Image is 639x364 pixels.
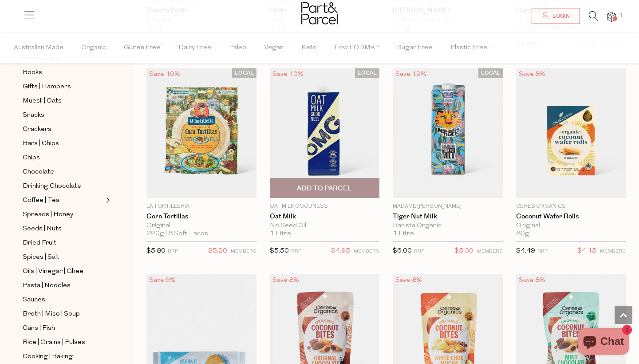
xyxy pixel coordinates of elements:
[575,328,632,357] inbox-online-store-chat: Shopify online store chat
[23,181,81,192] span: Drinking Chocolate
[270,213,380,221] a: Oat Milk
[23,351,103,362] a: Cooking | Baking
[146,202,256,210] p: La Tortilleria
[23,152,103,163] a: Chips
[393,213,503,221] a: Tiger Nut Milk
[270,230,291,238] span: 1 Litre
[397,32,433,63] span: Sugar Free
[537,249,548,254] small: RRP
[146,213,256,221] a: Corn Tortillas
[516,248,535,254] span: $4.49
[178,32,211,63] span: Dairy Free
[23,210,73,220] span: Spreads | Honey
[23,166,103,178] a: Chocolate
[23,81,103,92] a: Gifts | Hampers
[516,202,626,210] p: Ceres Organics
[600,249,626,254] small: MEMBERS
[393,222,503,230] div: Barista Organic
[23,95,103,107] a: Muesli | Oats
[23,352,73,362] span: Cooking | Baking
[23,294,103,305] a: Sauces
[516,230,529,238] span: 80g
[331,245,350,257] span: $4.95
[23,337,85,348] span: Rice | Grains | Pulses
[232,68,256,78] span: LOCAL
[23,67,103,78] a: Books
[291,249,301,254] small: RRP
[516,222,626,230] div: Original
[270,202,380,210] p: Oat Milk Goodness
[516,68,626,198] img: Coconut Wafer Rolls
[23,110,44,121] span: Snacks
[393,68,503,198] img: Tiger Nut Milk
[297,184,352,193] span: Add To Parcel
[23,195,103,206] a: Coffee | Tea
[270,178,380,198] button: Add To Parcel
[355,68,379,78] span: LOCAL
[146,248,166,254] span: $5.80
[23,82,71,92] span: Gifts | Hampers
[23,96,62,107] span: Muesli | Oats
[104,195,110,206] button: Expand/Collapse Coffee | Tea
[23,281,71,291] span: Pasta | Noodles
[231,249,256,254] small: MEMBERS
[454,245,473,257] span: $5.30
[516,274,548,286] div: Save 8%
[393,274,425,286] div: Save 8%
[577,245,596,257] span: $4.15
[23,138,59,149] span: Bars | Chips
[146,68,256,198] img: Corn Tortillas
[208,245,227,257] span: $5.20
[23,238,56,249] span: Dried Fruit
[23,110,103,121] a: Snacks
[23,337,103,348] a: Rice | Grains | Pulses
[124,32,161,63] span: Gluten Free
[264,32,284,63] span: Vegan
[23,67,42,78] span: Books
[617,12,625,20] span: 1
[23,252,59,263] span: Spices | Salt
[270,68,380,198] img: Oat Milk
[23,223,103,234] a: Seeds | Nuts
[393,248,412,254] span: $6.00
[23,309,80,320] span: Broth | Miso | Soup
[168,249,178,254] small: RRP
[393,202,503,210] p: Madame [PERSON_NAME]
[301,32,317,63] span: Keto
[23,138,103,149] a: Bars | Chips
[516,68,548,80] div: Save 8%
[146,68,183,80] div: Save 10%
[550,12,570,20] span: Login
[516,213,626,221] a: Coconut Wafer Rolls
[23,195,59,206] span: Coffee | Tea
[23,280,103,291] a: Pasta | Noodles
[146,230,208,238] span: 220g | 8 Soft Tacos
[414,249,424,254] small: RRP
[23,323,103,334] a: Cans | Fish
[270,222,380,230] div: No Seed Oil
[270,248,289,254] span: $5.50
[335,32,379,63] span: Low FODMAP
[23,237,103,249] a: Dried Fruit
[23,181,103,192] a: Drinking Chocolate
[23,167,54,178] span: Chocolate
[146,222,256,230] div: Original
[23,295,45,305] span: Sauces
[607,12,616,21] a: 1
[23,124,51,135] span: Crackers
[23,153,40,163] span: Chips
[23,124,103,135] a: Crackers
[301,2,338,24] img: Part&Parcel
[532,8,580,24] a: Login
[23,266,83,277] span: Oils | Vinegar | Ghee
[23,209,103,220] a: Spreads | Honey
[477,249,503,254] small: MEMBERS
[23,309,103,320] a: Broth | Miso | Soup
[146,274,178,286] div: Save 9%
[23,224,62,234] span: Seeds | Nuts
[393,230,414,238] span: 1 Litre
[450,32,487,63] span: Plastic Free
[81,32,106,63] span: Organic
[23,252,103,263] a: Spices | Salt
[229,32,246,63] span: Paleo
